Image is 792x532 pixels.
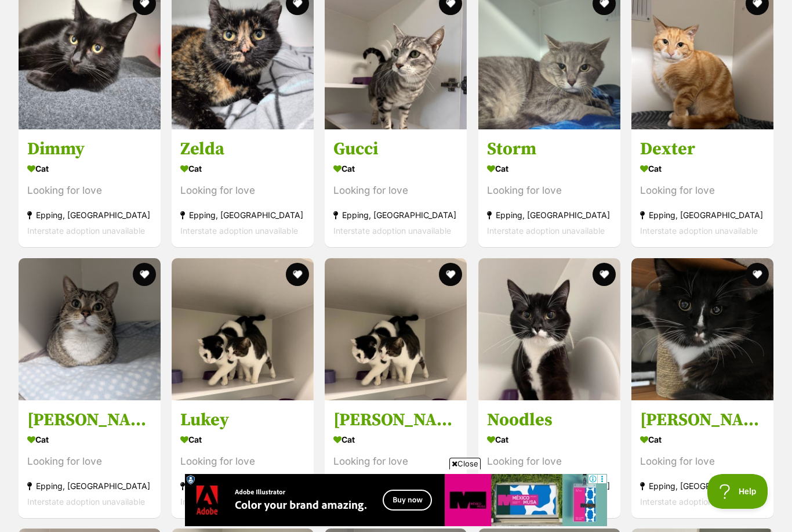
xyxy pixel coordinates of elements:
div: Cat [333,430,458,447]
h3: Dexter [640,138,765,160]
span: Interstate adoption unavailable [640,496,758,506]
div: Cat [487,160,612,177]
a: Lukey Cat Looking for love Epping, [GEOGRAPHIC_DATA] Interstate adoption unavailable favourite [172,400,314,517]
img: Noodles [478,258,620,400]
div: Cat [180,430,305,447]
div: Looking for love [180,453,305,469]
button: favourite [593,263,616,286]
a: [PERSON_NAME] Cat Looking for love Epping, [GEOGRAPHIC_DATA] Interstate adoption unavailable favo... [631,400,773,517]
a: Gucci Cat Looking for love Epping, [GEOGRAPHIC_DATA] Interstate adoption unavailable favourite [325,129,467,247]
button: favourite [746,263,769,286]
div: Cat [487,430,612,447]
div: Cat [27,430,152,447]
span: Interstate adoption unavailable [180,496,298,506]
a: Noodles Cat Looking for love Epping, [GEOGRAPHIC_DATA] Interstate adoption unavailable favourite [478,400,620,517]
div: Epping, [GEOGRAPHIC_DATA] [640,477,765,493]
span: Interstate adoption unavailable [180,226,298,236]
img: Sylvester [631,258,773,400]
h3: Noodles [487,408,612,430]
span: Interstate adoption unavailable [27,496,145,506]
a: Storm Cat Looking for love Epping, [GEOGRAPHIC_DATA] Interstate adoption unavailable favourite [478,129,620,247]
span: Close [449,458,481,469]
button: favourite [133,263,156,286]
div: Cat [640,430,765,447]
img: Bailey [19,258,161,400]
div: Epping, [GEOGRAPHIC_DATA] [27,477,152,493]
div: Epping, [GEOGRAPHIC_DATA] [180,477,305,493]
span: Interstate adoption unavailable [487,226,605,236]
div: Cat [27,160,152,177]
a: [PERSON_NAME] Cat Looking for love Epping, [GEOGRAPHIC_DATA] Interstate adoption unavailable favo... [325,400,467,517]
div: Cat [333,160,458,177]
div: Looking for love [180,183,305,198]
h3: Lukey [180,408,305,430]
div: Epping, [GEOGRAPHIC_DATA] [487,207,612,223]
div: Looking for love [333,453,458,469]
h3: Zelda [180,138,305,160]
h3: Dimmy [27,138,152,160]
span: Interstate adoption unavailable [27,226,145,236]
div: Cat [180,160,305,177]
div: Looking for love [27,183,152,198]
h3: Gucci [333,138,458,160]
div: Cat [640,160,765,177]
h3: [PERSON_NAME] [27,408,152,430]
h3: [PERSON_NAME] [333,408,458,430]
div: Looking for love [333,183,458,198]
h3: Storm [487,138,612,160]
div: Epping, [GEOGRAPHIC_DATA] [333,207,458,223]
a: Zelda Cat Looking for love Epping, [GEOGRAPHIC_DATA] Interstate adoption unavailable favourite [172,129,314,247]
img: Lukey [172,258,314,400]
a: Dexter Cat Looking for love Epping, [GEOGRAPHIC_DATA] Interstate adoption unavailable favourite [631,129,773,247]
div: Looking for love [487,453,612,469]
button: favourite [286,263,309,286]
img: Mumma [325,258,467,400]
h3: [PERSON_NAME] [640,408,765,430]
div: Epping, [GEOGRAPHIC_DATA] [640,207,765,223]
iframe: Help Scout Beacon - Open [707,474,769,509]
a: [PERSON_NAME] Cat Looking for love Epping, [GEOGRAPHIC_DATA] Interstate adoption unavailable favo... [19,400,161,517]
div: Epping, [GEOGRAPHIC_DATA] [180,207,305,223]
div: Epping, [GEOGRAPHIC_DATA] [27,207,152,223]
div: Epping, [GEOGRAPHIC_DATA] [487,477,612,493]
span: Interstate adoption unavailable [333,226,451,236]
div: Looking for love [487,183,612,198]
span: Interstate adoption unavailable [640,226,758,236]
div: Looking for love [640,183,765,198]
button: favourite [439,263,463,286]
iframe: Advertisement [185,474,607,526]
div: Looking for love [640,453,765,469]
div: Looking for love [27,453,152,469]
a: Dimmy Cat Looking for love Epping, [GEOGRAPHIC_DATA] Interstate adoption unavailable favourite [19,129,161,247]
